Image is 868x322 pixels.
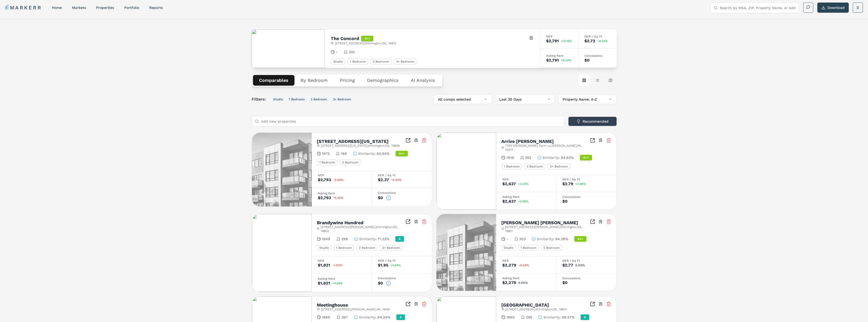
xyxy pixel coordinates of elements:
[336,49,338,54] span: -
[331,36,359,41] h2: The Concord
[331,59,345,65] div: Studio
[584,54,611,57] div: Concessions
[341,236,348,241] span: 299
[546,58,559,62] div: $2,791
[335,41,396,45] span: [STREET_ADDRESS] , Wilmington , DE , 19810
[317,159,338,165] div: 1 Bedroom
[518,264,529,267] span: -0.08%
[359,315,376,320] span: Similarity :
[318,263,330,267] div: $1,821
[322,315,330,320] span: 1960
[590,301,595,307] a: Inspect Comparables
[502,178,550,181] div: NER
[309,96,329,102] button: 2 Bedroom
[361,36,373,41] div: A++
[96,6,114,10] a: properties
[72,6,86,10] a: markets
[405,138,411,143] a: Inspect Comparables
[558,95,617,104] button: Property Name: A-Z
[542,155,560,160] span: Similarity :
[359,236,377,241] span: Similarity :
[857,5,859,10] span: D
[318,192,365,195] div: Asking Rent
[378,236,389,241] span: 71.33%
[405,219,411,224] a: Inspect Comparables
[518,182,529,185] span: +3.23%
[378,191,426,194] div: Concessions
[252,96,269,102] span: Filters:
[543,315,561,320] span: Similarity :
[341,151,347,156] span: 166
[505,225,590,233] span: [STREET_ADDRESS][PERSON_NAME] , Wilmington , DE , 19801
[562,281,567,285] div: $0
[378,281,383,285] div: $0
[547,163,570,169] div: 3+ Bedroom
[501,163,522,169] div: 1 Bedroom
[396,151,408,156] div: A++
[584,35,611,38] div: NER / Sq Ft
[331,96,353,102] button: 3+ Bedroom
[124,6,139,10] a: Portfolio
[501,220,578,225] h2: [PERSON_NAME] [PERSON_NAME]
[358,151,376,156] span: Similarity :
[378,174,426,177] div: NER / Sq Ft
[501,245,516,251] div: Studio
[334,75,361,86] button: Pricing
[318,178,331,182] div: $2,793
[52,6,62,10] a: home
[506,236,508,241] span: -
[333,196,344,199] span: -0.42%
[321,307,390,311] span: [STREET_ADDRESS] , [PERSON_NAME] , PA , 19061
[562,182,573,186] div: $2.79
[317,303,348,307] h2: Meetinghouse
[271,96,285,102] button: Studio
[405,301,411,307] a: Inspect Comparables
[561,155,574,160] span: 84.62%
[253,75,294,86] button: Comparables
[580,155,592,160] div: A++
[340,159,361,165] div: 2 Bedroom
[370,59,392,65] div: 2 Bedroom
[555,236,568,241] span: 64.28%
[378,178,389,182] div: $2.37
[378,277,426,280] div: Concessions
[341,315,348,320] span: 367
[333,178,344,181] span: -0.58%
[294,75,334,86] button: By Bedroom
[394,59,417,65] div: 3+ Bedroom
[321,144,400,148] span: [STREET_ADDRESS][US_STATE] , Wilmington , DE , 19806
[405,75,441,86] button: AI Analysis
[332,264,343,267] span: -1.00%
[318,196,331,200] div: $2,793
[524,163,545,169] div: 2 Bedroom
[349,49,355,54] span: 332
[562,199,567,203] div: $0
[590,138,595,143] a: Inspect Comparables
[506,155,514,160] span: 1910
[720,3,796,13] input: Search by MSA, ZIP, Property Name, or Address
[562,315,575,320] span: 69.57%
[318,277,365,280] div: Asking Rent
[590,219,595,224] a: Inspect Comparables
[537,236,554,241] span: Similarity :
[581,314,589,320] div: A
[562,277,610,280] div: Concessions
[361,75,405,86] button: Demographics
[322,151,330,156] span: 1972
[584,58,589,62] div: $0
[502,195,550,198] div: Asking Rent
[584,39,595,43] div: $2.72
[518,245,539,251] div: 1 Bedroom
[287,96,307,102] button: 1 Bedroom
[378,259,426,262] div: NER / Sq Ft
[321,225,405,233] span: [STREET_ADDRESS][PERSON_NAME] , Wilmington , DE , 19803
[317,245,331,251] div: Studio
[562,178,610,181] div: NER / Sq Ft
[502,277,550,280] div: Asking Rent
[562,263,573,267] div: $2.77
[575,182,586,185] span: +2.95%
[853,3,863,13] button: D
[518,200,529,203] span: +2.95%
[501,139,554,144] h2: Arrive [PERSON_NAME]
[546,39,559,43] div: $2,791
